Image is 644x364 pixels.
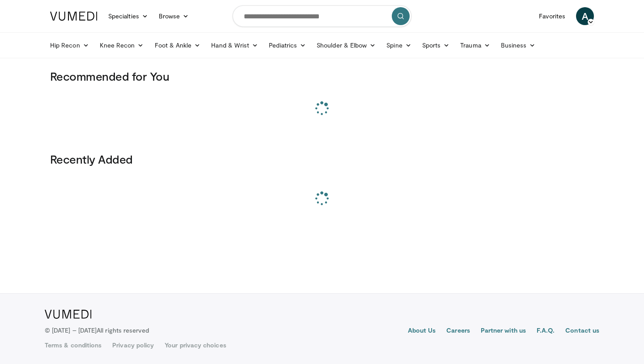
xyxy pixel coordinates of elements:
[408,326,436,337] a: About Us
[565,326,599,337] a: Contact us
[45,310,92,319] img: VuMedi Logo
[94,36,149,54] a: Knee Recon
[206,36,263,54] a: Hand & Wrist
[311,36,381,54] a: Shoulder & Elbow
[153,7,195,25] a: Browse
[45,326,149,335] p: © [DATE] – [DATE]
[446,326,470,337] a: Careers
[576,7,594,25] a: A
[112,341,154,350] a: Privacy policy
[50,12,97,21] img: VuMedi Logo
[103,7,153,25] a: Specialties
[45,36,94,54] a: Hip Recon
[381,36,416,54] a: Spine
[496,36,541,54] a: Business
[481,326,526,337] a: Partner with us
[233,5,411,27] input: Search topics, interventions
[149,36,206,54] a: Foot & Ankle
[50,152,594,166] h3: Recently Added
[455,36,496,54] a: Trauma
[50,69,594,83] h3: Recommended for You
[417,36,455,54] a: Sports
[165,341,226,350] a: Your privacy choices
[263,36,311,54] a: Pediatrics
[45,341,102,350] a: Terms & conditions
[97,326,149,334] span: All rights reserved
[537,326,555,337] a: F.A.Q.
[534,7,571,25] a: Favorites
